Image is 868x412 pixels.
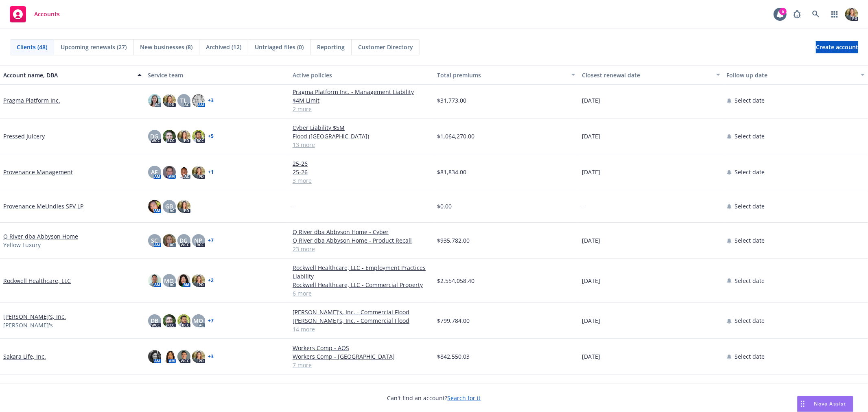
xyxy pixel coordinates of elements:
[177,350,190,363] img: photo
[163,166,176,179] img: photo
[582,96,600,105] span: [DATE]
[582,316,600,325] span: [DATE]
[735,276,765,285] span: Select date
[437,202,452,210] span: $0.00
[163,314,176,327] img: photo
[293,281,431,289] a: Rockwell Healthcare, LLC - Commercial Property
[293,236,431,245] a: Q River dba Abbyson Home - Product Recall
[735,132,765,140] span: Select date
[177,200,190,213] img: photo
[582,236,600,245] span: [DATE]
[582,352,600,361] span: [DATE]
[293,325,431,333] a: 14 more
[206,43,241,51] span: Archived (12)
[582,202,584,210] span: -
[7,3,63,26] a: Accounts
[293,132,431,140] a: Flood ([GEOGRAPHIC_DATA])
[192,130,205,143] img: photo
[177,314,190,327] img: photo
[798,396,808,412] div: Drag to move
[17,43,47,51] span: Clients (48)
[3,312,66,321] a: [PERSON_NAME]'s, Inc.
[164,276,174,285] span: MQ
[387,394,481,402] span: Can't find an account?
[437,316,470,325] span: $799,784.00
[582,132,600,140] span: [DATE]
[293,289,431,298] a: 6 more
[293,344,431,352] a: Workers Comp - AOS
[3,352,46,361] a: Sakara Life, Inc.
[148,350,161,363] img: photo
[293,123,431,132] a: Cyber Liability $5M
[148,274,161,287] img: photo
[255,43,304,51] span: Untriaged files (0)
[177,274,190,287] img: photo
[148,200,161,213] img: photo
[151,132,159,140] span: DG
[434,65,579,85] button: Total premiums
[3,202,83,210] a: Provenance MeUndies SPV LP
[448,394,481,402] a: Search for it
[151,236,158,245] span: SC
[437,132,475,140] span: $1,064,270.00
[317,43,345,51] span: Reporting
[208,98,214,103] a: + 3
[797,396,853,412] button: Nova Assist
[163,130,176,143] img: photo
[145,65,290,85] button: Service team
[437,71,567,79] div: Total premiums
[582,276,600,285] span: [DATE]
[140,43,192,51] span: New businesses (8)
[3,96,60,105] a: Pragma Platform Inc.
[727,71,856,79] div: Follow up date
[3,71,133,79] div: Account name, DBA
[358,43,413,51] span: Customer Directory
[293,96,431,105] a: $4M Limit
[735,236,765,245] span: Select date
[194,316,203,325] span: MQ
[208,238,214,243] a: + 7
[293,105,431,113] a: 2 more
[293,71,431,79] div: Active policies
[61,43,127,51] span: Upcoming renewals (27)
[180,236,188,245] span: DG
[208,278,214,283] a: + 2
[3,168,73,176] a: Provenance Management
[293,308,431,316] a: [PERSON_NAME]'s, Inc. - Commercial Flood
[148,94,161,107] img: photo
[293,159,431,168] a: 25-26
[3,132,45,140] a: Pressed Juicery
[437,352,470,361] span: $842,550.03
[3,232,78,241] a: Q River dba Abbyson Home
[579,65,724,85] button: Closest renewal date
[192,166,205,179] img: photo
[293,202,295,210] span: -
[289,65,434,85] button: Active policies
[3,241,41,249] span: Yellow Luxury
[735,202,765,210] span: Select date
[735,352,765,361] span: Select date
[208,134,214,139] a: + 5
[826,6,843,22] a: Switch app
[779,8,787,15] div: 5
[789,6,805,22] a: Report a Bug
[437,96,467,105] span: $31,773.00
[816,41,858,53] a: Create account
[293,316,431,325] a: [PERSON_NAME]'s, Inc. - Commercial Flood
[293,88,431,96] a: Pragma Platform Inc. - Management Liability
[151,316,158,325] span: DB
[148,71,286,79] div: Service team
[735,168,765,176] span: Select date
[582,71,711,79] div: Closest renewal date
[808,6,824,22] a: Search
[293,168,431,176] a: 25-26
[293,245,431,253] a: 23 more
[177,166,190,179] img: photo
[582,168,600,176] span: [DATE]
[437,236,470,245] span: $935,782.00
[293,352,431,361] a: Workers Comp - [GEOGRAPHIC_DATA]
[735,96,765,105] span: Select date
